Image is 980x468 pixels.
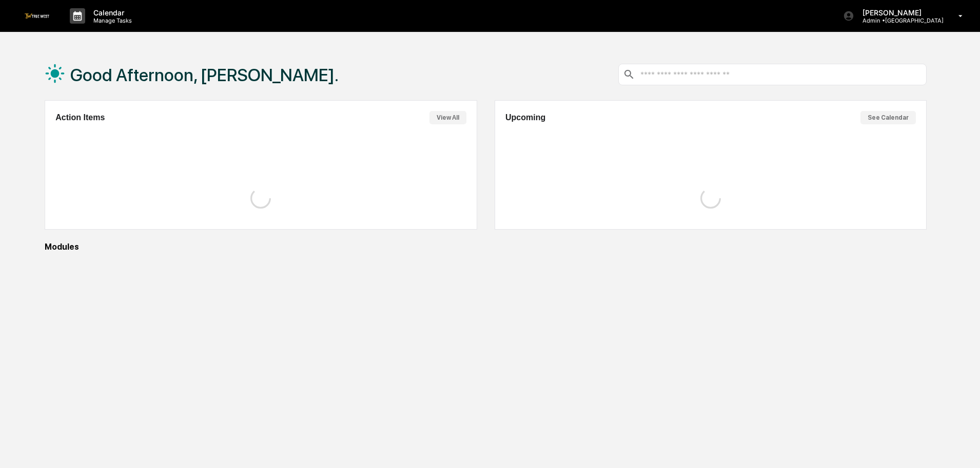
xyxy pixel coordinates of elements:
p: Admin • [GEOGRAPHIC_DATA] [854,17,944,24]
div: Modules [45,242,927,252]
h2: Upcoming [505,113,545,122]
h2: Action Items [55,113,105,122]
p: Calendar [85,8,137,17]
p: [PERSON_NAME] [854,8,944,17]
img: logo [25,13,49,18]
h1: Good Afternoon, [PERSON_NAME]. [70,65,339,85]
button: View All [429,111,466,124]
p: Manage Tasks [85,17,137,24]
button: See Calendar [860,111,916,124]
